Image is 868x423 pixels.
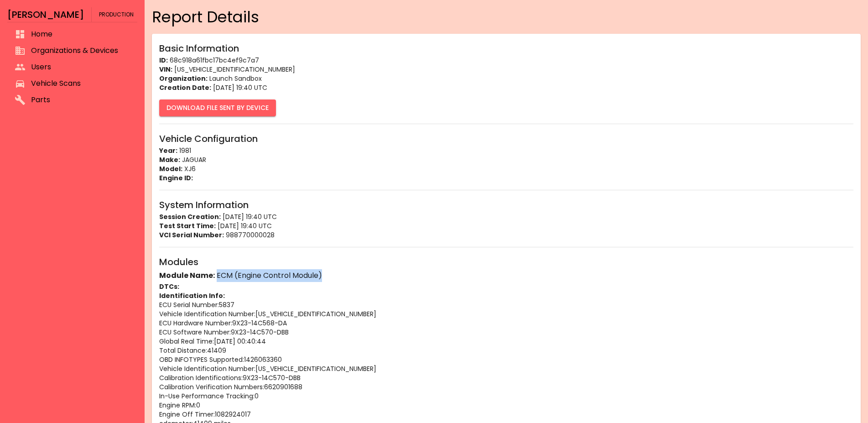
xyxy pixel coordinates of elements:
strong: Module Name: [159,270,215,281]
p: Launch Sandbox [159,74,853,83]
span: Vehicle Scans [31,78,130,89]
p: ECU Hardware Number : 9X23-14C568-DA [159,319,853,328]
strong: Make: [159,155,180,164]
span: Production [99,7,134,22]
p: Calibration Identifications : 9X23-14C570-DBB [159,373,853,382]
strong: Test Start Time: [159,221,216,230]
p: Calibration Verification Numbers : 6620901688 [159,382,853,392]
p: Vehicle Identification Number : [US_VEHICLE_IDENTIFICATION_NUMBER] [159,309,853,319]
span: Parts [31,94,130,105]
p: XJ6 [159,164,853,173]
span: Organizations & Devices [31,45,130,56]
p: 68c918a61fbc17bc4ef9c7a7 [159,56,853,65]
span: Home [31,29,130,40]
p: [DATE] 19:40 UTC [159,83,853,92]
p: ECU Serial Number : 5837 [159,300,853,309]
h6: Basic Information [159,41,853,56]
strong: DTCs: [159,282,179,291]
span: Users [31,62,130,73]
strong: Organization: [159,74,208,83]
h4: Report Details [152,7,861,26]
p: 1981 [159,146,853,155]
h6: Vehicle Configuration [159,131,853,146]
strong: Identification Info: [159,291,225,300]
button: Download File Sent By Device [159,99,276,116]
strong: VCI Serial Number: [159,230,224,240]
strong: ID: [159,56,168,65]
p: In-Use Performance Tracking : 0 [159,392,853,401]
h6: System Information [159,198,853,212]
p: Engine Off Timer : 1082924017 [159,410,853,419]
h6: ECM (Engine Control Module) [159,269,853,282]
strong: Model: [159,164,182,173]
strong: Session Creation: [159,212,221,221]
strong: Engine ID: [159,173,193,183]
p: ECU Software Number : 9X23-14C570-DBB [159,328,853,337]
p: OBD INFOTYPES Supported : 1426063360 [159,355,853,364]
p: [DATE] 19:40 UTC [159,221,853,230]
strong: Year: [159,146,177,155]
p: 988770000028 [159,230,853,240]
h6: Modules [159,255,853,269]
p: [DATE] 19:40 UTC [159,212,853,221]
p: Total Distance : 41409 [159,346,853,355]
p: Vehicle Identification Number : [US_VEHICLE_IDENTIFICATION_NUMBER] [159,364,853,373]
p: [US_VEHICLE_IDENTIFICATION_NUMBER] [159,65,853,74]
strong: VIN: [159,65,172,74]
strong: Creation Date: [159,83,211,92]
h6: [PERSON_NAME] [7,7,84,22]
p: Global Real Time : [DATE] 00:40:44 [159,337,853,346]
p: Engine RPM : 0 [159,401,853,410]
p: JAGUAR [159,155,853,164]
